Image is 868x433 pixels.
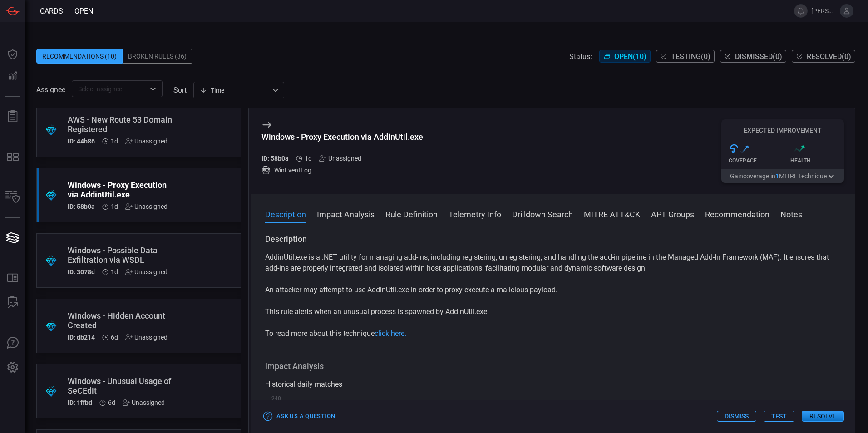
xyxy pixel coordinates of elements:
span: Sep 14, 2025 3:05 AM [305,155,312,162]
button: Notes [780,208,802,219]
span: Testing ( 0 ) [671,52,710,61]
button: Open(10) [599,50,651,63]
label: sort [173,86,187,94]
h5: ID: db214 [68,334,95,341]
h3: Description [265,234,840,245]
h5: ID: 3078d [68,268,95,276]
button: Reports [2,106,24,128]
h5: ID: 1ffbd [68,399,92,406]
button: MITRE - Detection Posture [2,146,24,168]
button: Drilldown Search [512,208,573,219]
div: Unassigned [125,203,168,210]
span: open [74,7,93,15]
span: Sep 14, 2025 3:05 AM [111,138,118,145]
button: Ask Us a Question [261,409,337,423]
div: WinEventLog [261,166,423,175]
span: Resolved ( 0 ) [807,52,851,61]
span: 1 [775,172,779,180]
button: Resolve [802,411,844,422]
button: Test [764,411,794,422]
button: Open [147,83,159,95]
button: Description [265,208,306,219]
button: ALERT ANALYSIS [2,292,24,314]
button: Telemetry Info [449,208,501,219]
div: Unassigned [125,334,168,341]
button: Preferences [2,357,24,379]
p: To read more about this technique [265,328,840,339]
span: Sep 09, 2025 4:48 AM [108,399,115,406]
div: Windows - Hidden Account Created [68,311,175,330]
div: Windows - Proxy Execution via AddinUtil.exe [68,180,175,199]
span: Dismissed ( 0 ) [735,52,782,61]
div: Unassigned [123,399,165,406]
button: APT Groups [651,208,694,219]
div: AWS - New Route 53 Domain Registered [68,115,175,134]
p: AddinUtil.exe is a .NET utility for managing add-ins, including registering, unregistering, and h... [265,252,840,274]
p: An attacker may attempt to use AddinUtil.exe in order to proxy execute a malicious payload. [265,285,840,295]
input: Select assignee [74,83,145,94]
button: Gaincoverage in1MITRE technique [721,169,844,183]
h5: Expected Improvement [721,127,844,134]
div: Recommendations (10) [36,49,123,64]
span: [PERSON_NAME].[PERSON_NAME] [811,7,836,15]
span: Sep 14, 2025 3:05 AM [111,268,118,276]
button: Rule Catalog [2,267,24,289]
div: Historical daily matches [265,379,840,390]
div: Unassigned [125,268,168,276]
span: Open ( 10 ) [614,52,646,61]
button: Inventory [2,187,24,208]
div: Health [790,157,844,164]
p: This rule alerts when an unusual process is spawned by AddinUtil.exe. [265,306,840,317]
div: Time [200,86,270,95]
button: Cards [2,227,24,249]
span: Cards [40,7,63,15]
button: MITRE ATT&CK [584,208,640,219]
button: Dismiss [717,411,756,422]
span: Status: [569,52,592,61]
button: Dismissed(0) [720,50,786,63]
button: Testing(0) [656,50,715,63]
button: Dashboard [2,44,24,65]
h5: ID: 58b0a [261,155,289,162]
div: Unassigned [125,138,168,145]
span: Assignee [36,85,65,94]
div: Windows - Proxy Execution via AddinUtil.exe [261,132,423,142]
div: Broken Rules (36) [123,49,192,64]
button: Rule Definition [385,208,438,219]
button: Impact Analysis [317,208,375,219]
div: Windows - Possible Data Exfiltration via WSDL [68,246,175,265]
div: Unassigned [319,155,361,162]
div: Coverage [729,157,783,164]
span: Sep 09, 2025 4:48 AM [111,334,118,341]
span: Sep 14, 2025 3:05 AM [111,203,118,210]
button: Ask Us A Question [2,332,24,354]
text: 240 [271,395,281,402]
div: Windows - Unusual Usage of SeCEdit [68,376,175,395]
button: Resolved(0) [792,50,855,63]
a: click here. [375,329,406,338]
h5: ID: 58b0a [68,203,95,210]
h3: Impact Analysis [265,361,840,372]
button: Detections [2,65,24,87]
button: Recommendation [705,208,769,219]
h5: ID: 44b86 [68,138,95,145]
